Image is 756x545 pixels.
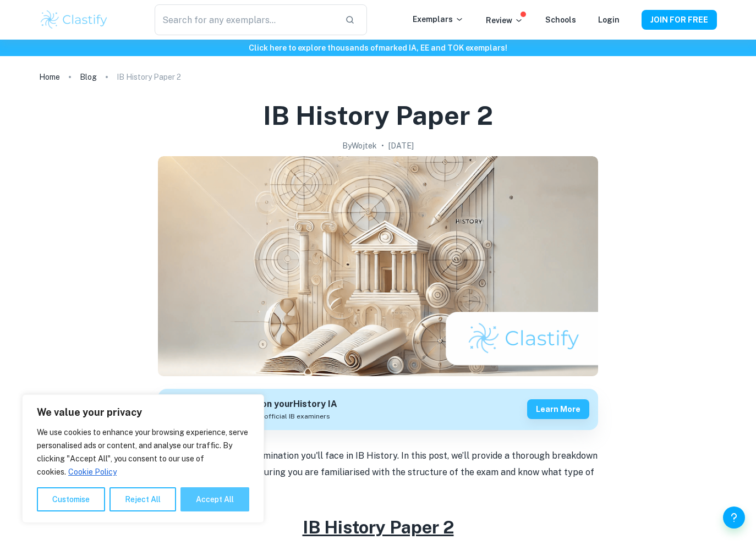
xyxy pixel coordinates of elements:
h6: Click here to explore thousands of marked IA, EE and TOK exemplars ! [2,42,754,54]
p: We value your privacy [37,406,249,419]
a: Get feedback on yourHistory IAMarked only by official IB examinersLearn more [158,389,598,430]
div: We value your privacy [22,394,264,523]
h1: IB History Paper 2 [263,98,493,133]
p: IB History Paper 2 [117,71,181,83]
button: Reject All [109,487,176,511]
a: Blog [80,69,97,85]
p: Review [486,14,523,26]
button: Accept All [180,487,249,511]
p: • [381,140,384,152]
h2: By Wojtek [342,140,377,152]
button: Learn more [527,399,589,419]
a: Login [598,15,620,24]
button: JOIN FOR FREE [642,10,717,30]
button: Customise [37,487,105,511]
h2: [DATE] [388,140,414,152]
p: Paper 2 is the second examination you'll face in IB History. In this post, we’ll provide a thorou... [158,448,598,498]
a: Schools [545,15,576,24]
a: Home [39,69,60,85]
button: Help and Feedback [723,507,745,529]
img: Clastify logo [39,9,109,31]
p: Exemplars [413,13,464,25]
p: We use cookies to enhance your browsing experience, serve personalised ads or content, and analys... [37,426,249,478]
span: Marked only by official IB examiners [213,411,330,421]
a: Cookie Policy [68,467,117,477]
h6: Get feedback on your History IA [199,398,337,411]
u: IB History Paper 2 [303,517,454,537]
img: IB History Paper 2 cover image [158,156,598,376]
input: Search for any exemplars... [155,4,336,35]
